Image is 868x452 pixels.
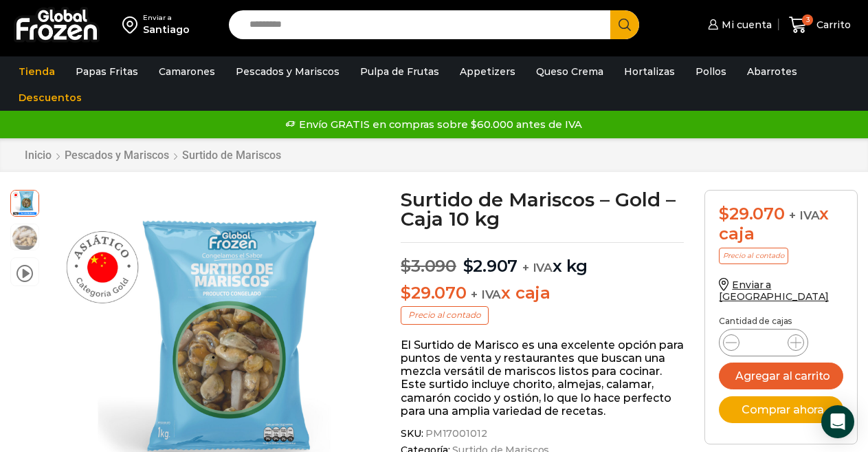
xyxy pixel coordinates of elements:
a: Pescados y Mariscos [64,149,170,162]
input: Product quantity [750,333,777,352]
div: x caja [719,204,843,244]
span: + IVA [522,261,553,275]
a: 3 Carrito [786,9,854,41]
a: Descuentos [12,85,89,111]
a: Camarones [152,58,222,85]
a: Appetizers [453,58,522,85]
nav: Breadcrumb [24,149,282,162]
bdi: 2.907 [463,256,518,276]
p: Precio al contado [719,248,788,264]
div: Enviar a [143,13,190,23]
h1: Surtido de Mariscos – Gold – Caja 10 kg [401,190,684,228]
div: Open Intercom Messenger [821,405,854,438]
div: Santiago [143,23,190,36]
button: Search button [610,10,639,39]
img: address-field-icon.svg [122,13,143,36]
p: x kg [401,242,684,277]
button: Comprar ahora [719,396,843,423]
span: Mi cuenta [718,18,772,32]
span: $ [463,256,474,276]
bdi: 29.070 [719,204,784,224]
span: SKU: [401,428,684,440]
a: Pollos [689,58,733,85]
span: + IVA [789,208,819,222]
span: surtido de marisco gold [11,224,38,252]
span: 3 [802,14,813,25]
p: x caja [401,283,684,303]
bdi: 29.070 [401,283,466,303]
span: $ [401,256,411,276]
a: Enviar a [GEOGRAPHIC_DATA] [719,279,829,303]
a: Inicio [24,149,52,162]
button: Agregar al carrito [719,363,843,389]
a: Queso Crema [529,58,610,85]
a: Abarrotes [740,58,804,85]
bdi: 3.090 [401,256,456,276]
span: Carrito [813,18,851,32]
a: Pescados y Mariscos [229,58,346,85]
p: El Surtido de Marisco es una excelente opción para puntos de venta y restaurantes que buscan una ... [401,338,684,418]
p: Cantidad de cajas [719,316,843,326]
a: Tienda [12,58,62,85]
span: $ [719,204,729,224]
a: Hortalizas [617,58,682,85]
a: Pulpa de Frutas [353,58,446,85]
a: Papas Fritas [69,58,145,85]
span: $ [401,283,411,303]
p: Precio al contado [401,306,489,324]
a: Mi cuenta [704,11,772,39]
span: PM17001012 [423,428,487,440]
span: surtido-gold [11,189,38,216]
a: Surtido de Mariscos [181,149,282,162]
span: + IVA [471,288,501,301]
